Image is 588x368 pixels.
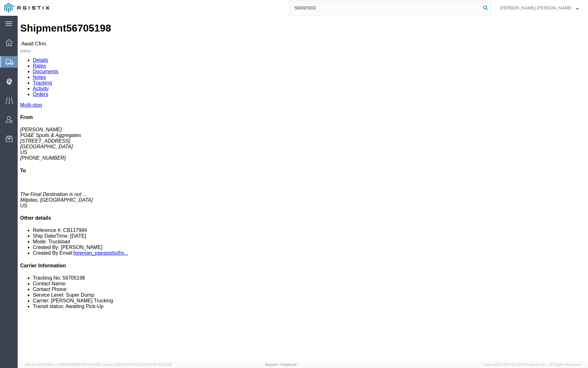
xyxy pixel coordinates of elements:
img: logo [4,3,49,13]
span: Copyright © [DATE]-[DATE] Agistix Inc., All Rights Reserved [483,362,580,367]
a: Support [265,363,281,366]
span: [DATE] 10:20:09 [146,363,172,366]
span: Client: 2025.18.0-27d3021 [103,363,172,366]
iframe: FS Legacy Container [18,16,588,361]
span: Kayte Bray Dogali [500,4,572,11]
span: [DATE] 14:43:55 [75,363,101,366]
button: [PERSON_NAME] [PERSON_NAME] [500,4,579,12]
span: Server: 2025.18.0-c7ad5f513fb [25,363,101,366]
a: Feedback [280,363,297,366]
input: Search for shipment number, reference number [289,0,481,15]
